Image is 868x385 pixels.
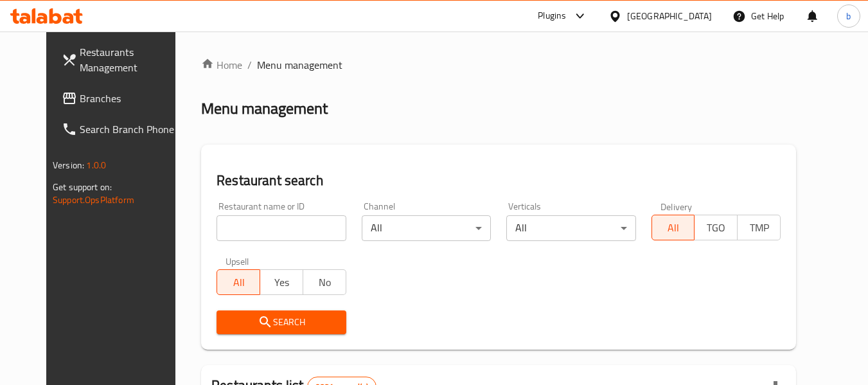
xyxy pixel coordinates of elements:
span: TMP [743,219,775,237]
a: Search Branch Phone [51,114,191,145]
span: Restaurants Management [80,44,181,75]
span: Yes [265,273,298,292]
div: All [362,215,491,241]
span: Search Branch Phone [80,121,181,137]
span: Search [227,314,335,330]
div: All [506,215,635,241]
input: Search for restaurant name or ID.. [217,215,346,241]
span: Get support on: [53,179,112,195]
button: TMP [737,215,781,240]
span: All [657,219,690,237]
nav: breadcrumb [201,57,796,73]
div: [GEOGRAPHIC_DATA] [627,9,712,23]
span: 1.0.0 [86,157,106,174]
li: / [247,57,252,73]
span: All [222,273,255,292]
div: Plugins [538,8,566,24]
button: All [217,269,260,295]
span: Version: [53,157,84,174]
button: Search [217,310,346,334]
label: Upsell [226,256,249,265]
a: Support.OpsPlatform [53,192,134,208]
button: TGO [694,215,738,240]
button: Yes [260,269,303,295]
span: Branches [80,91,181,106]
span: No [308,273,341,292]
a: Restaurants Management [51,37,191,83]
label: Delivery [660,202,693,211]
button: All [651,215,695,240]
a: Branches [51,83,191,114]
h2: Menu management [201,98,328,119]
a: Home [201,57,242,73]
span: b [846,9,851,23]
button: No [303,269,346,295]
h2: Restaurant search [217,171,781,190]
span: TGO [700,219,732,237]
span: Menu management [257,57,342,73]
